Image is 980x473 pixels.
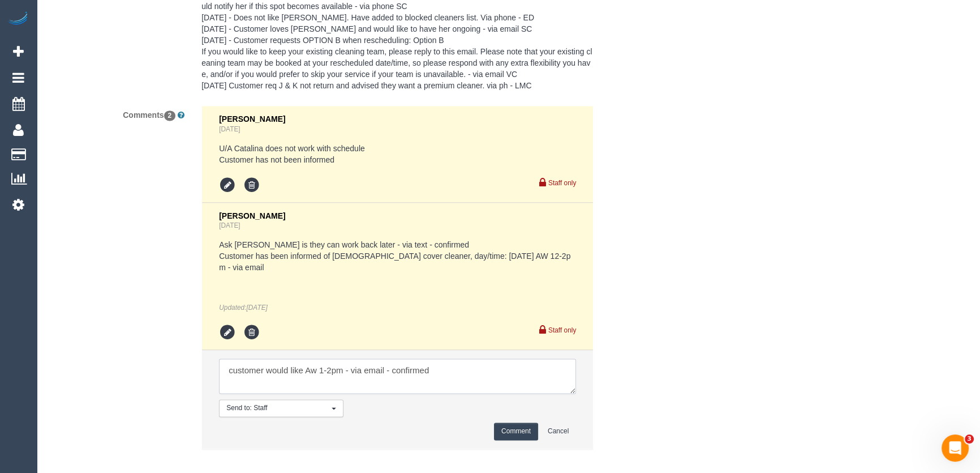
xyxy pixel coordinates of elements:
small: Staff only [548,179,576,187]
small: Staff only [548,326,576,334]
pre: Ask [PERSON_NAME] is they can work back later - via text - confirmed Customer has been informed o... [219,239,576,273]
span: Aug 19, 2025 16:58 [246,304,267,312]
img: Automaid Logo [7,11,29,27]
button: Cancel [540,423,576,440]
pre: U/A Catalina does not work with schedule Customer has not been informed [219,143,576,165]
em: Updated: [219,304,268,312]
a: [DATE] [219,221,240,229]
span: [PERSON_NAME] [219,114,285,123]
iframe: Intercom live chat [942,434,969,462]
a: [DATE] [219,125,240,133]
span: Send to: Staff [226,403,329,413]
span: [PERSON_NAME] [219,211,285,220]
button: Comment [494,423,538,440]
span: 3 [965,434,974,444]
label: Comments [40,105,193,121]
button: Send to: Staff [219,399,343,417]
span: 2 [164,110,176,121]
